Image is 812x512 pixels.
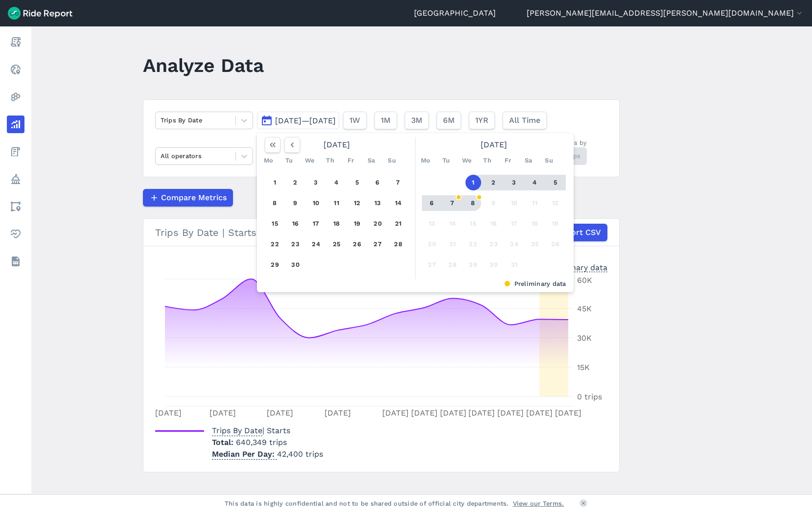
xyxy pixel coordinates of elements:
[391,175,406,190] button: 7
[555,408,581,418] tspan: [DATE]
[288,216,303,232] button: 16
[439,153,454,168] div: Tu
[541,153,557,168] div: Su
[527,7,804,19] button: [PERSON_NAME][EMAIL_ADDRESS][PERSON_NAME][DOMAIN_NAME]
[267,195,283,211] button: 8
[414,7,496,19] a: [GEOGRAPHIC_DATA]
[459,153,475,168] div: We
[349,236,365,252] button: 26
[424,236,440,252] button: 20
[557,227,601,238] span: Export CSV
[521,153,536,168] div: Sa
[486,216,502,232] button: 16
[391,195,406,211] button: 14
[7,170,24,188] a: Policy
[507,216,522,232] button: 17
[261,153,277,168] div: Mo
[486,175,502,190] button: 2
[155,408,181,418] tspan: [DATE]
[212,448,323,460] p: 42,400 trips
[445,216,461,232] button: 14
[411,115,422,126] span: 3M
[343,153,359,168] div: Fr
[288,195,303,211] button: 9
[384,153,400,168] div: Su
[405,112,429,129] button: 3M
[577,392,602,401] tspan: 0 trips
[577,276,592,285] tspan: 60K
[507,175,522,190] button: 3
[155,224,607,241] div: Trips By Date | Starts
[381,115,391,126] span: 1M
[577,333,592,343] tspan: 30K
[281,153,297,168] div: Tu
[424,195,440,211] button: 6
[475,115,488,126] span: 1YR
[527,175,543,190] button: 4
[329,216,345,232] button: 18
[349,175,365,190] button: 5
[288,175,303,190] button: 2
[507,195,522,211] button: 10
[486,257,502,273] button: 30
[323,153,338,168] div: Th
[497,408,524,418] tspan: [DATE]
[500,153,516,168] div: Fr
[424,216,440,232] button: 13
[7,253,24,270] a: Datasets
[507,236,522,252] button: 24
[267,236,283,252] button: 22
[465,236,481,252] button: 22
[370,175,386,190] button: 6
[507,257,522,273] button: 31
[548,195,563,211] button: 12
[212,446,277,460] span: Median Per Day
[527,216,543,232] button: 18
[308,236,324,252] button: 24
[440,408,466,418] tspan: [DATE]
[391,216,406,232] button: 21
[7,88,24,106] a: Heatmaps
[343,112,367,129] button: 1W
[308,195,324,211] button: 10
[503,112,547,129] button: All Time
[264,279,566,288] div: Preliminary data
[370,195,386,211] button: 13
[577,304,592,313] tspan: 45K
[445,257,461,273] button: 28
[7,61,24,78] a: Realtime
[545,262,607,272] div: Preliminary data
[445,236,461,252] button: 21
[424,257,440,273] button: 27
[329,175,345,190] button: 4
[465,175,481,190] button: 1
[267,216,283,232] button: 15
[275,116,336,125] span: [DATE]—[DATE]
[209,408,235,418] tspan: [DATE]
[143,189,233,207] button: Compare Metrics
[526,408,553,418] tspan: [DATE]
[325,408,351,418] tspan: [DATE]
[465,257,481,273] button: 29
[486,236,502,252] button: 23
[212,438,236,447] span: Total
[548,216,563,232] button: 19
[349,115,360,126] span: 1W
[349,195,365,211] button: 12
[161,192,227,204] span: Compare Metrics
[302,153,318,168] div: We
[486,195,502,211] button: 9
[391,236,406,252] button: 28
[329,236,345,252] button: 25
[382,408,408,418] tspan: [DATE]
[370,236,386,252] button: 27
[261,137,413,153] div: [DATE]
[480,153,495,168] div: Th
[7,143,24,161] a: Fees
[288,257,303,273] button: 30
[465,195,481,211] button: 8
[513,499,564,508] a: View our Terms.
[267,408,293,418] tspan: [DATE]
[445,195,461,211] button: 7
[418,137,570,153] div: [DATE]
